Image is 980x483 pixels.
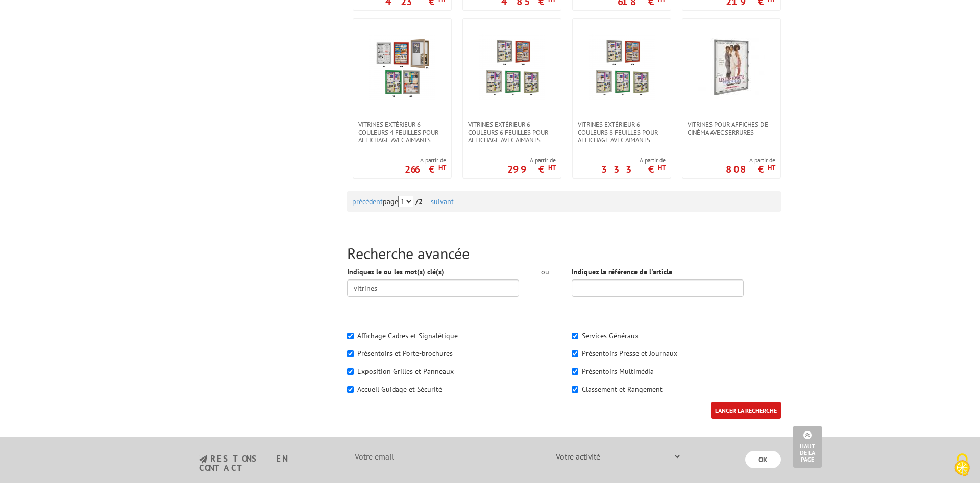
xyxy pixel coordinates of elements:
[793,426,822,468] a: Haut de la page
[682,121,780,136] a: Vitrines pour affiches de cinéma avec serrures
[548,163,556,172] sup: HT
[534,267,556,277] div: ou
[357,367,454,376] label: Exposition Grilles et Panneaux
[582,385,663,394] label: Classement et Rangement
[405,156,446,164] span: A partir de
[601,156,666,164] span: A partir de
[507,166,556,172] p: 299 €
[349,448,532,465] input: Votre email
[438,163,446,172] sup: HT
[572,350,578,357] input: Présentoirs Presse et Journaux
[369,34,435,100] img: Vitrines extérieur 6 couleurs 4 feuilles pour affichage avec aimants
[431,197,454,206] a: suivant
[357,385,442,394] label: Accueil Guidage et Sécurité
[199,455,207,464] img: newsletter.jpg
[572,267,672,277] label: Indiquez la référence de l'article
[658,163,666,172] sup: HT
[463,121,561,144] a: Vitrines extérieur 6 couleurs 6 feuilles pour affichage avec aimants
[352,197,383,206] a: précédent
[357,331,458,340] label: Affichage Cadres et Signalétique
[347,333,354,339] input: Affichage Cadres et Signalétique
[949,452,975,478] img: Cookies (fenêtre modale)
[745,451,781,468] input: OK
[347,245,781,262] h2: Recherche avancée
[582,331,639,340] label: Services Généraux
[698,34,765,100] img: Vitrines pour affiches de cinéma avec serrures
[572,333,578,339] input: Services Généraux
[726,156,775,164] span: A partir de
[353,121,451,144] a: Vitrines extérieur 6 couleurs 4 feuilles pour affichage avec aimants
[768,163,775,172] sup: HT
[405,166,446,172] p: 266 €
[572,368,578,375] input: Présentoirs Multimédia
[688,121,775,136] span: Vitrines pour affiches de cinéma avec serrures
[944,448,980,483] button: Cookies (fenêtre modale)
[582,367,654,376] label: Présentoirs Multimédia
[347,386,354,393] input: Accueil Guidage et Sécurité
[358,121,446,144] span: Vitrines extérieur 6 couleurs 4 feuilles pour affichage avec aimants
[572,386,578,393] input: Classement et Rangement
[582,349,677,358] label: Présentoirs Presse et Journaux
[589,34,655,100] img: Vitrines extérieur 6 couleurs 8 feuilles pour affichage avec aimants
[726,166,775,172] p: 808 €
[357,349,453,358] label: Présentoirs et Porte-brochures
[352,191,776,212] div: page
[601,166,666,172] p: 333 €
[199,454,333,472] h3: restons en contact
[573,121,671,144] a: Vitrines extérieur 6 couleurs 8 feuilles pour affichage avec aimants
[419,197,423,206] span: 2
[347,267,444,277] label: Indiquez le ou les mot(s) clé(s)
[578,121,666,144] span: Vitrines extérieur 6 couleurs 8 feuilles pour affichage avec aimants
[711,402,781,419] input: LANCER LA RECHERCHE
[507,156,556,164] span: A partir de
[415,197,429,206] strong: /
[468,121,556,144] span: Vitrines extérieur 6 couleurs 6 feuilles pour affichage avec aimants
[347,350,354,357] input: Présentoirs et Porte-brochures
[347,368,354,375] input: Exposition Grilles et Panneaux
[479,34,545,100] img: Vitrines extérieur 6 couleurs 6 feuilles pour affichage avec aimants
